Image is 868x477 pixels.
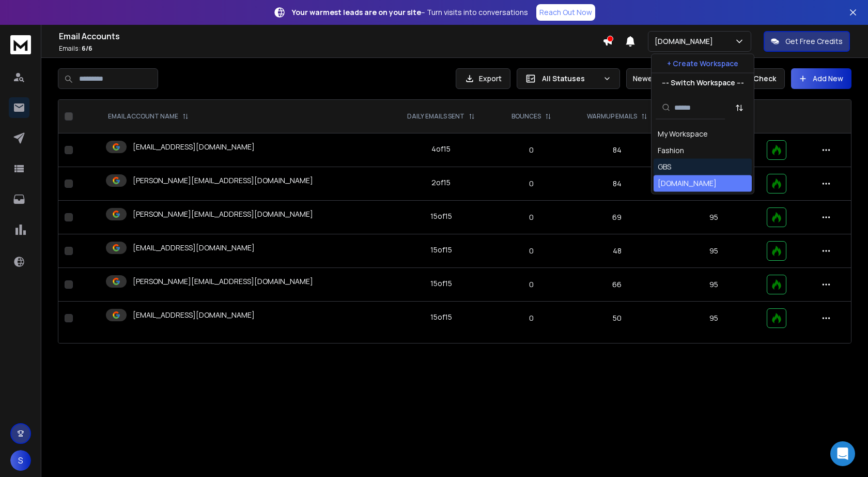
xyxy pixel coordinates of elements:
div: 15 of 15 [430,278,452,289]
p: + Create Workspace [667,58,738,69]
div: EMAIL ACCOUNT NAME [108,112,189,121]
td: 95 [667,268,761,302]
button: + Create Workspace [652,54,754,73]
td: 69 [568,201,667,234]
div: 15 of 15 [430,211,452,221]
div: 2 of 15 [431,177,451,188]
button: Newest [626,68,693,89]
div: Fashion [658,145,684,156]
div: Open Intercom Messenger [830,441,855,466]
td: 48 [568,234,667,268]
p: [EMAIL_ADDRESS][DOMAIN_NAME] [133,142,255,152]
p: WARMUP EMAILS [587,112,637,121]
td: 50 [568,302,667,335]
div: GBS [658,162,671,172]
p: All Statuses [542,73,599,84]
button: Get Free Credits [764,31,850,52]
p: Reach Out Now [539,7,592,18]
td: 95 [667,302,761,335]
p: 0 [502,313,562,323]
div: My Workspace [658,129,708,139]
p: 0 [502,178,562,189]
p: 0 [502,212,562,222]
p: Get Free Credits [785,36,843,47]
p: [PERSON_NAME][EMAIL_ADDRESS][DOMAIN_NAME] [133,209,313,219]
button: S [10,450,31,471]
p: BOUNCES [512,112,541,121]
span: 6 / 6 [82,44,92,53]
p: 0 [502,279,562,290]
p: 0 [502,246,562,256]
div: 4 of 15 [431,144,451,154]
div: 15 of 15 [430,312,452,322]
p: [PERSON_NAME][EMAIL_ADDRESS][DOMAIN_NAME] [133,175,313,186]
p: Emails : [59,44,602,53]
td: 84 [568,133,667,167]
strong: Your warmest leads are on your site [292,7,421,17]
td: 66 [568,268,667,302]
p: [PERSON_NAME][EMAIL_ADDRESS][DOMAIN_NAME] [133,276,313,287]
p: --- Switch Workspace --- [662,78,744,88]
p: [EMAIL_ADDRESS][DOMAIN_NAME] [133,243,255,253]
img: logo [10,35,31,54]
p: DAILY EMAILS SENT [407,112,464,121]
p: – Turn visits into conversations [292,7,528,18]
td: 95 [667,234,761,268]
a: Reach Out Now [536,4,595,21]
button: Export [456,68,510,89]
button: Sort by Sort A-Z [729,97,750,118]
td: 95 [667,201,761,234]
p: [DOMAIN_NAME] [655,36,717,47]
p: 0 [502,145,562,155]
td: 84 [568,167,667,201]
div: [DOMAIN_NAME] [658,178,717,189]
button: Add New [791,68,851,89]
p: [EMAIL_ADDRESS][DOMAIN_NAME] [133,310,255,320]
h1: Email Accounts [59,30,602,42]
div: 15 of 15 [430,245,452,255]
